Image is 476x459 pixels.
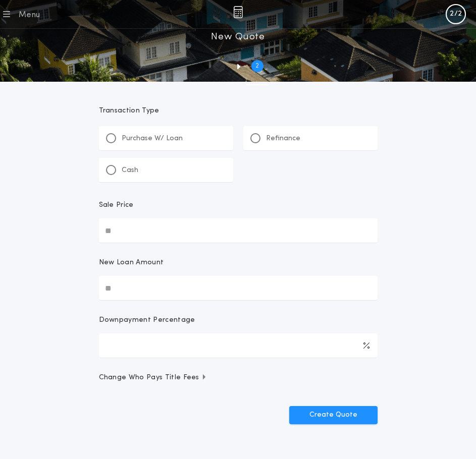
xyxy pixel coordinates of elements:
input: New Loan Amount [99,276,378,300]
input: Sale Price [99,218,378,243]
div: Menu [18,9,40,21]
p: Downpayment Percentage [99,315,195,325]
p: Purchase W/ Loan [122,134,183,144]
img: img [233,6,243,18]
button: Change Who Pays Title Fees [99,373,378,383]
button: Create Quote [289,406,378,424]
h1: New Quote [211,29,265,45]
span: Change Who Pays Title Fees [99,373,207,383]
p: Transaction Type [99,106,378,116]
p: Sale Price [99,200,134,210]
h2: 2 [255,62,259,70]
p: Cash [122,165,138,176]
p: Refinance [266,134,300,144]
p: New Loan Amount [99,258,164,268]
input: Downpayment Percentage [99,333,378,358]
